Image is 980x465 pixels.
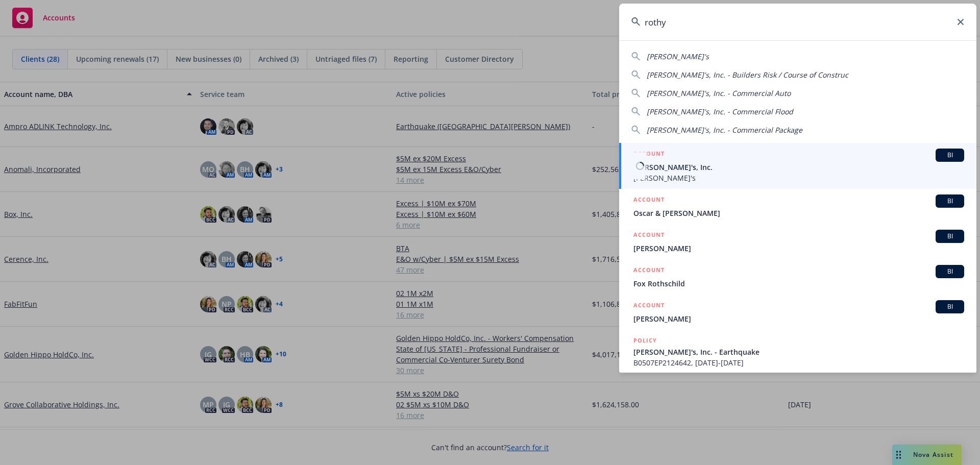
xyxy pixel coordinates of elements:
[940,232,960,241] span: BI
[619,330,976,374] a: POLICY[PERSON_NAME]'s, Inc. - EarthquakeB0507EP2124642, [DATE]-[DATE]
[647,52,709,61] span: [PERSON_NAME]'s
[633,313,964,324] span: [PERSON_NAME]
[619,189,976,224] a: ACCOUNTBIOscar & [PERSON_NAME]
[647,88,791,98] span: [PERSON_NAME]'s, Inc. - Commercial Auto
[619,143,976,189] a: ACCOUNTBI[PERSON_NAME]'s, Inc.[PERSON_NAME]'s
[619,295,976,330] a: ACCOUNTBI[PERSON_NAME]
[940,197,960,206] span: BI
[940,151,960,160] span: BI
[633,357,964,368] span: B0507EP2124642, [DATE]-[DATE]
[647,70,848,80] span: [PERSON_NAME]'s, Inc. - Builders Risk / Course of Construc
[940,302,960,311] span: BI
[633,149,665,161] h5: ACCOUNT
[619,259,976,295] a: ACCOUNTBIFox Rothschild
[940,267,960,276] span: BI
[619,4,976,40] input: Search...
[633,300,665,312] h5: ACCOUNT
[633,208,964,218] span: Oscar & [PERSON_NAME]
[633,278,964,289] span: Fox Rothschild
[633,335,657,346] h5: POLICY
[619,224,976,259] a: ACCOUNTBI[PERSON_NAME]
[633,162,964,173] span: [PERSON_NAME]'s, Inc.
[647,107,793,116] span: [PERSON_NAME]'s, Inc. - Commercial Flood
[633,194,665,207] h5: ACCOUNT
[647,125,802,135] span: [PERSON_NAME]'s, Inc. - Commercial Package
[633,173,964,183] span: [PERSON_NAME]'s
[633,347,964,357] span: [PERSON_NAME]'s, Inc. - Earthquake
[633,265,665,277] h5: ACCOUNT
[633,230,665,242] h5: ACCOUNT
[633,243,964,254] span: [PERSON_NAME]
